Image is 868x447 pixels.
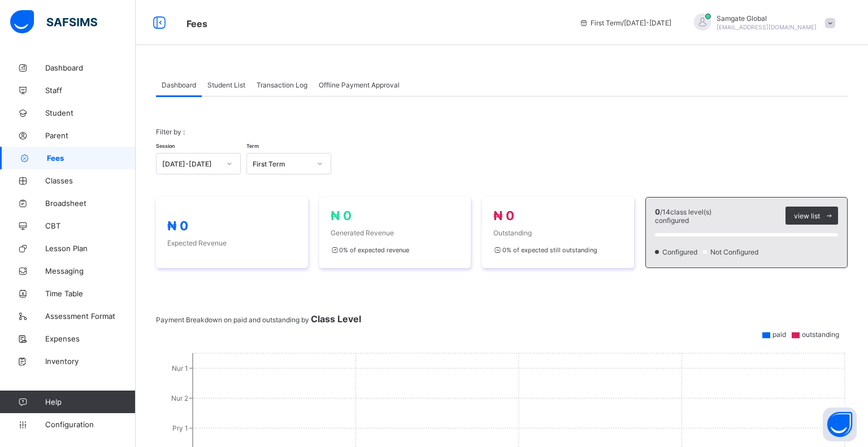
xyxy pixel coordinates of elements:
button: Open asap [823,407,857,441]
span: Fees [186,18,207,29]
span: Staff [45,86,136,95]
span: Samgate Global [717,14,817,23]
span: Help [45,397,135,406]
span: Expected Revenue [167,239,297,247]
span: Generated Revenue [331,229,460,237]
div: SamgateGlobal [683,14,841,32]
span: [EMAIL_ADDRESS][DOMAIN_NAME] [717,24,817,30]
span: Messaging [45,266,136,275]
span: Session [156,143,175,149]
span: Configured [661,248,701,256]
span: paid [772,330,786,339]
span: Student List [207,81,245,89]
span: ₦ 0 [331,208,351,223]
span: session/term information [579,19,671,27]
span: 0 [655,207,660,216]
span: Not Configured [709,248,762,256]
span: Term [246,143,259,149]
span: Inventory [45,357,136,366]
span: Classes [45,176,136,185]
span: CBT [45,221,136,230]
span: Expenses [45,334,136,343]
span: ₦ 0 [167,218,188,233]
span: / 14 class level(s) configured [655,208,711,225]
span: ₦ 0 [493,208,514,223]
span: 0 % of expected revenue [331,246,409,254]
span: Filter by : [156,128,185,136]
span: outstanding [802,330,839,339]
span: Time Table [45,289,136,298]
tspan: Nur 2 [171,394,188,402]
span: view list [794,212,820,220]
span: Outstanding [493,229,623,237]
span: Student [45,108,136,117]
span: Fees [47,154,136,163]
span: Broadsheet [45,199,136,208]
span: 0 % of expected still outstanding [493,246,597,254]
span: Configuration [45,420,135,429]
div: [DATE]-[DATE] [162,160,220,168]
span: Lesson Plan [45,244,136,253]
span: Offline Payment Approval [319,81,400,89]
span: Dashboard [45,63,136,72]
span: Class Level [311,313,361,325]
tspan: Pry 1 [172,424,188,432]
span: Dashboard [162,81,196,89]
span: Parent [45,131,136,140]
img: safsims [10,10,97,34]
span: Transaction Log [257,81,307,89]
tspan: Nur 1 [172,364,188,373]
span: Assessment Format [45,312,136,321]
span: Payment Breakdown on paid and outstanding by [156,315,361,324]
div: First Term [253,160,310,168]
